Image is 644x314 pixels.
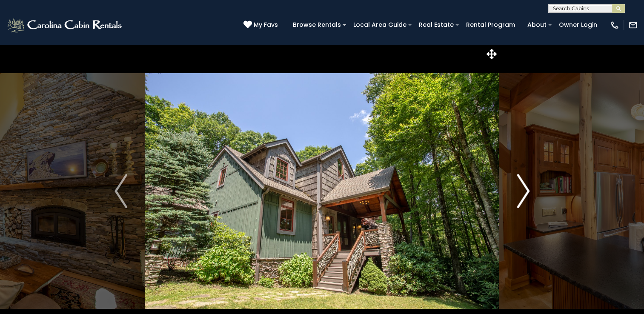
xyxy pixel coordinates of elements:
a: My Favs [243,20,280,30]
span: My Favs [254,20,278,29]
a: Browse Rentals [289,18,345,31]
img: arrow [517,174,530,208]
img: White-1-2.png [6,17,124,34]
a: Local Area Guide [349,18,411,31]
a: About [523,18,551,31]
img: mail-regular-white.png [628,20,638,30]
img: arrow [114,174,127,208]
a: Rental Program [462,18,519,31]
a: Owner Login [555,18,601,31]
a: Real Estate [415,18,458,31]
img: phone-regular-white.png [610,20,619,30]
